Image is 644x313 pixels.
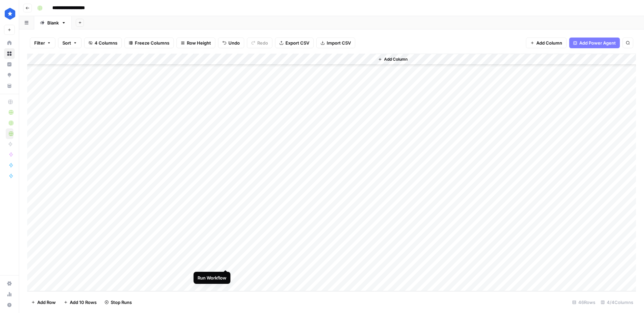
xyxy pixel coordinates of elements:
[4,289,15,300] a: Usage
[384,56,408,62] span: Add Column
[4,38,15,48] a: Home
[218,38,244,48] button: Undo
[228,40,240,46] span: Undo
[84,38,122,48] button: 4 Columns
[4,8,16,20] img: ConsumerAffairs Logo
[176,38,215,48] button: Row Height
[526,38,567,48] button: Add Column
[570,297,598,308] div: 46 Rows
[95,40,117,46] span: 4 Columns
[598,297,636,308] div: 4/4 Columns
[111,299,132,306] span: Stop Runs
[37,299,56,306] span: Add Row
[4,300,15,310] button: Help + Support
[198,274,226,281] div: Run Workflow
[327,40,351,46] span: Import CSV
[579,40,616,46] span: Add Power Agent
[4,5,15,22] button: Workspace: ConsumerAffairs
[4,278,15,289] a: Settings
[569,38,620,48] button: Add Power Agent
[4,80,15,91] a: Your Data
[34,40,45,46] span: Filter
[47,19,59,26] div: Blank
[247,38,272,48] button: Redo
[285,40,309,46] span: Export CSV
[4,48,15,59] a: Browse
[257,40,268,46] span: Redo
[70,299,97,306] span: Add 10 Rows
[275,38,314,48] button: Export CSV
[124,38,174,48] button: Freeze Columns
[135,40,169,46] span: Freeze Columns
[316,38,355,48] button: Import CSV
[4,59,15,70] a: Insights
[60,297,101,308] button: Add 10 Rows
[27,297,60,308] button: Add Row
[30,38,55,48] button: Filter
[375,55,410,64] button: Add Column
[34,16,72,29] a: Blank
[62,40,71,46] span: Sort
[58,38,82,48] button: Sort
[536,40,562,46] span: Add Column
[101,297,136,308] button: Stop Runs
[187,40,211,46] span: Row Height
[4,70,15,80] a: Opportunities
